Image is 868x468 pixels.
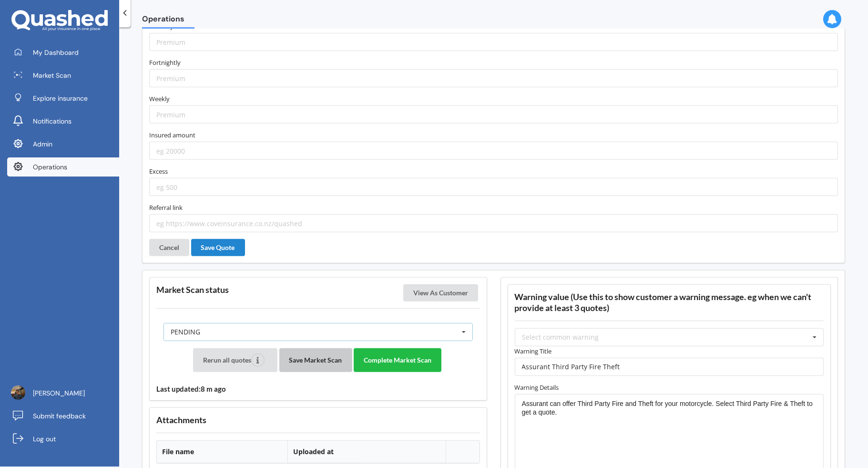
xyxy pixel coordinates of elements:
[33,139,52,149] span: Admin
[193,348,277,372] button: Rerun all quotes
[171,329,200,335] div: PENDING
[149,214,838,232] input: eg https://www.coveinsurance.co.nz/quashed
[7,112,119,131] a: Notifications
[149,105,838,124] input: Premium
[279,348,352,372] button: Save Market Scan
[156,415,480,426] h3: Attachments
[142,14,194,27] span: Operations
[522,334,599,341] div: Select common warning
[149,130,838,140] label: Insured amount
[7,66,119,85] a: Market Scan
[403,284,478,302] button: View As Customer
[354,348,441,372] button: Complete Market Scan
[149,33,838,51] input: Premium
[149,178,838,196] input: eg 500
[287,441,446,463] th: Uploaded at
[7,384,119,403] a: [PERSON_NAME]
[515,291,824,313] h3: Warning value (Use this to show customer a warning message. eg when we can't provide at least 3 q...
[33,71,71,80] span: Market Scan
[7,43,119,62] a: My Dashboard
[7,157,119,177] a: Operations
[403,288,480,297] a: View As Customer
[515,346,824,356] label: Warning Title
[156,284,229,295] h3: Market Scan status
[149,69,838,87] input: Premium
[7,135,119,154] a: Admin
[33,116,71,126] span: Notifications
[515,383,824,392] label: Warning Details
[33,411,86,421] span: Submit feedback
[33,388,85,398] span: [PERSON_NAME]
[33,434,56,444] span: Log out
[33,162,67,172] span: Operations
[149,142,838,160] input: eg 20000
[7,89,119,108] a: Explore insurance
[7,429,119,448] a: Log out
[515,358,824,376] input: Warning title...
[149,94,838,104] label: Weekly
[11,385,25,400] img: ACg8ocJLa-csUtcL-80ItbA20QSwDJeqfJvWfn8fgM9RBEIPTcSLDHdf=s96-c
[7,406,119,426] a: Submit feedback
[149,239,189,256] button: Cancel
[33,48,79,57] span: My Dashboard
[149,166,838,176] label: Excess
[191,239,245,256] button: Save Quote
[157,441,287,463] th: File name
[156,385,480,394] h4: Last updated: 8 m ago
[149,58,838,67] label: Fortnightly
[149,203,838,212] label: Referral link
[33,94,88,103] span: Explore insurance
